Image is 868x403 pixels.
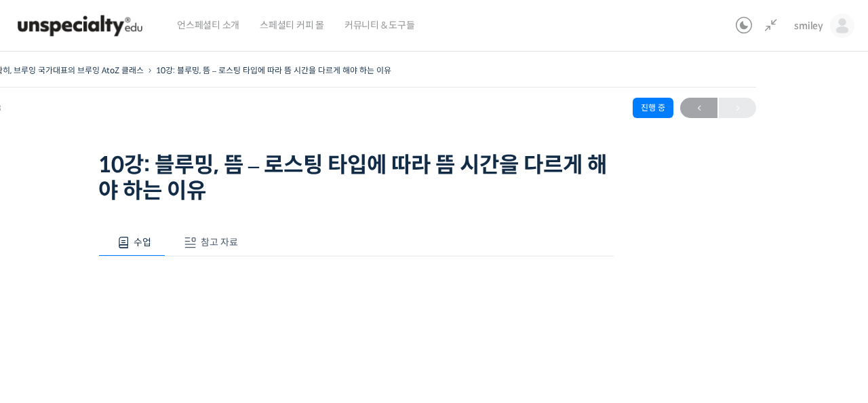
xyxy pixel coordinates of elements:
[134,236,151,248] span: 수업
[680,99,717,117] span: ←
[98,152,614,204] h1: 10강: 블루밍, 뜸 – 로스팅 타입에 따라 뜸 시간을 다르게 해야 하는 이유
[633,98,673,118] div: 진행 중
[794,20,823,32] span: smiley
[201,236,238,248] span: 참고 자료
[156,65,391,75] a: 10강: 블루밍, 뜸 – 로스팅 타입에 따라 뜸 시간을 다르게 해야 하는 이유
[680,98,717,118] a: ←이전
